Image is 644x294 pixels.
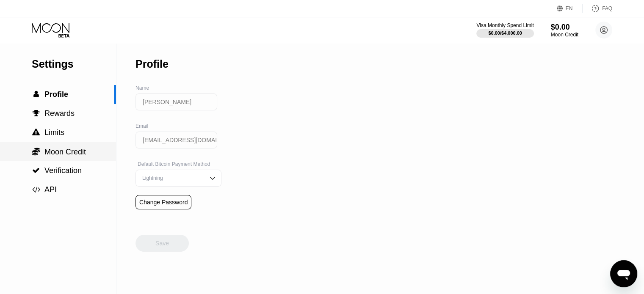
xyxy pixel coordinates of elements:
[602,5,612,11] div: FAQ
[140,175,204,181] div: Lightning
[551,23,578,38] div: $0.00Moon Credit
[32,91,40,98] div: 
[32,167,40,174] div: 
[33,110,40,117] span: 
[44,109,75,118] span: Rewards
[32,147,40,156] div: 
[610,260,637,287] iframe: Button to launch messaging window
[32,147,40,156] span: 
[32,110,40,117] div: 
[32,129,40,136] span: 
[44,128,64,137] span: Limits
[135,161,221,167] div: Default Bitcoin Payment Method
[33,91,39,98] span: 
[44,148,86,156] span: Moon Credit
[44,166,82,175] span: Verification
[32,167,40,174] span: 
[135,123,221,129] div: Email
[135,195,191,209] div: Change Password
[32,58,116,70] div: Settings
[44,90,68,99] span: Profile
[557,4,583,13] div: EN
[476,22,533,28] div: Visa Monthly Spend Limit
[476,22,533,38] div: Visa Monthly Spend Limit$0.00/$4,000.00
[551,23,578,32] div: $0.00
[32,186,40,193] span: 
[551,32,578,38] div: Moon Credit
[32,129,40,136] div: 
[44,185,57,194] span: API
[135,58,169,70] div: Profile
[583,4,612,13] div: FAQ
[135,85,221,91] div: Name
[566,5,573,11] div: EN
[488,30,522,36] div: $0.00 / $4,000.00
[139,199,188,206] div: Change Password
